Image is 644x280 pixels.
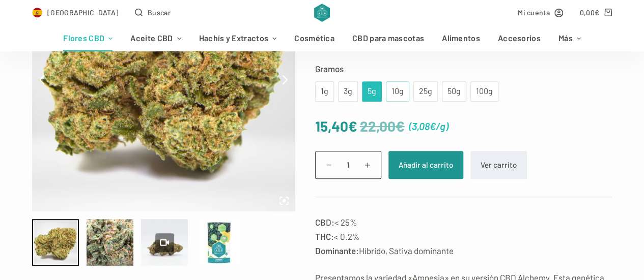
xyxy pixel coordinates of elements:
a: CBD para mascotas [343,26,433,51]
div: 25g [419,85,432,98]
p: < 25% < 0.2% Híbrido, Sativa dominante [315,215,612,258]
a: Cosmética [286,26,344,51]
span: ( ) [409,118,449,135]
button: Abrir formulario de búsqueda [135,7,171,18]
strong: THC: [315,231,334,241]
input: Cantidad de productos [315,151,381,179]
label: Gramos [315,61,612,76]
a: Flores CBD [54,26,122,51]
bdi: 3,08 [412,120,436,132]
a: Aceite CBD [122,26,190,51]
div: 10g [392,85,403,98]
nav: Menú de cabecera [54,26,590,51]
span: Mi cuenta [518,7,550,18]
span: Buscar [148,7,171,18]
span: € [396,117,405,135]
span: € [430,120,436,132]
bdi: 0,00 [579,8,599,17]
div: 100g [477,85,492,98]
div: 50g [448,85,460,98]
a: Alimentos [433,26,489,51]
a: Mi cuenta [518,7,564,18]
div: 5g [368,85,376,98]
a: Ver carrito [470,151,527,179]
bdi: 15,40 [315,117,357,135]
bdi: 22,00 [360,117,405,135]
strong: CBD: [315,217,334,227]
span: [GEOGRAPHIC_DATA] [47,7,119,18]
a: Carro de compra [579,7,611,18]
a: Hachís y Extractos [190,26,286,51]
a: Accesorios [489,26,549,51]
a: Más [549,26,590,51]
span: € [348,117,357,135]
span: € [595,8,599,17]
span: /g [436,120,445,132]
div: 3g [344,85,352,98]
button: Añadir al carrito [388,151,463,179]
strong: Dominante: [315,245,359,256]
img: CBD Alchemy [314,4,330,22]
div: 1g [321,85,328,98]
a: Select Country [32,7,119,18]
